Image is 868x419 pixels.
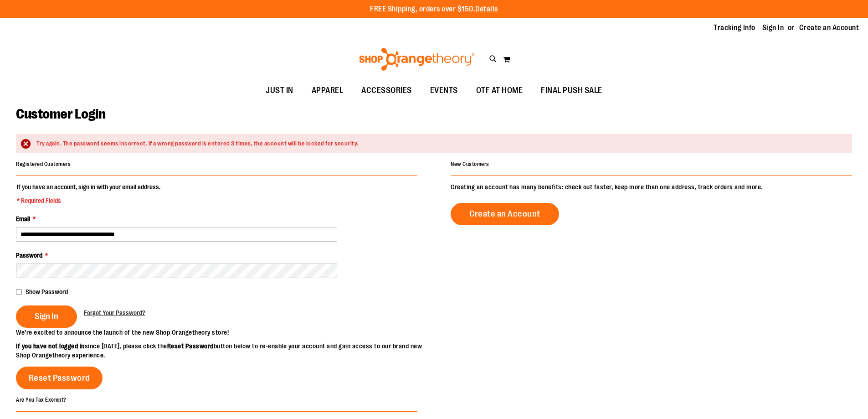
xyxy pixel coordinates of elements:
strong: If you have not logged in [16,342,85,350]
p: Creating an account has many benefits: check out faster, keep more than one address, track orders... [451,182,852,191]
p: FREE Shipping, orders over $150. [370,4,498,15]
strong: New Customers [451,161,489,167]
span: FINAL PUSH SALE [541,80,602,101]
span: Password [16,252,42,259]
div: Try again. The password seems incorrect. If a wrong password is entered 3 times, the account will... [36,140,843,148]
a: EVENTS [421,80,467,101]
button: Sign In [16,305,77,328]
span: Reset Password [29,373,90,383]
span: Forgot Your Password? [84,309,145,316]
a: JUST IN [257,80,303,101]
a: APPAREL [303,80,353,101]
span: * Required Fields [17,196,160,205]
strong: Are You Tax Exempt? [16,397,67,403]
span: OTF AT HOME [476,80,523,101]
a: ACCESSORIES [352,80,421,101]
a: Sign In [762,23,784,33]
img: Shop Orangetheory [358,48,476,71]
span: Show Password [26,288,68,295]
a: OTF AT HOME [467,80,532,101]
a: Create an Account [451,203,559,225]
p: We’re excited to announce the launch of the new Shop Orangetheory store! [16,328,434,337]
span: Create an Account [469,209,540,219]
a: Reset Password [16,367,103,389]
a: Create an Account [799,23,859,33]
span: Sign In [35,311,58,321]
p: since [DATE], please click the button below to re-enable your account and gain access to our bran... [16,341,434,360]
span: Email [16,215,30,222]
span: JUST IN [266,80,293,101]
span: EVENTS [430,80,458,101]
a: FINAL PUSH SALE [532,80,611,101]
strong: Registered Customers [16,161,71,167]
a: Details [475,5,498,13]
a: Tracking Info [714,23,755,33]
strong: Reset Password [167,342,214,350]
a: Forgot Your Password? [84,308,145,317]
legend: If you have an account, sign in with your email address. [16,182,161,205]
span: ACCESSORIES [361,80,412,101]
span: Customer Login [16,106,105,122]
span: APPAREL [312,80,344,101]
